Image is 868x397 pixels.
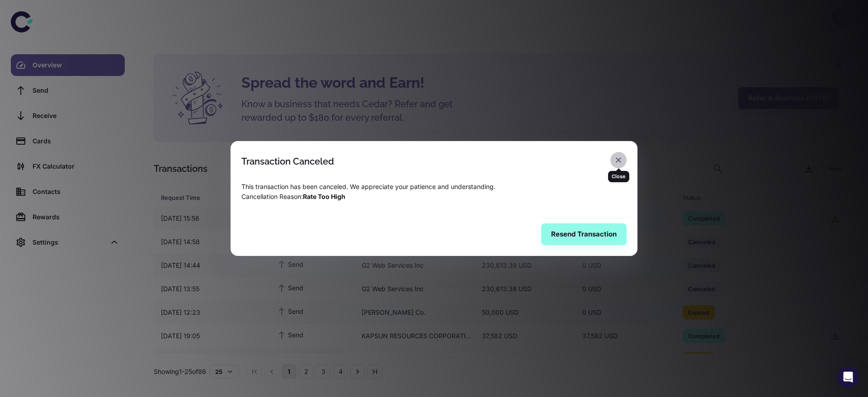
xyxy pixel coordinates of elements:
div: Close [608,171,629,182]
p: This transaction has been canceled. We appreciate your patience and understanding. [241,182,627,192]
div: Transaction Canceled [241,156,334,167]
span: Rate Too High [303,193,345,200]
div: Open Intercom Messenger [837,366,859,388]
p: Cancellation Reason : [241,192,627,202]
button: Resend Transaction [541,223,627,245]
